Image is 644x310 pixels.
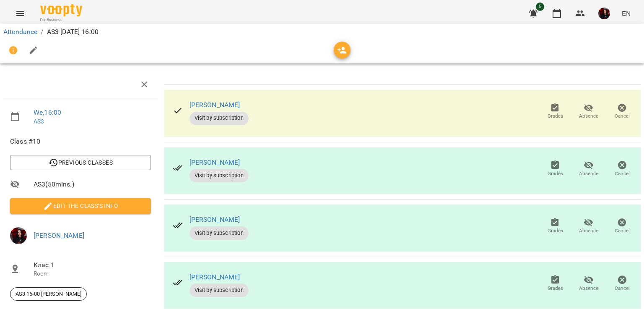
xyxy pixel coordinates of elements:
[572,100,605,123] button: Absence
[190,229,249,237] span: Visit by subscription
[34,270,151,278] p: Room
[538,215,572,238] button: Grades
[605,100,639,123] button: Cancel
[17,201,144,211] span: Edit the class's Info
[40,4,82,16] img: Voopty Logo
[615,170,630,177] span: Cancel
[548,285,563,292] span: Grades
[579,285,598,292] span: Absence
[34,108,61,116] a: We , 16:00
[190,273,240,281] a: [PERSON_NAME]
[538,272,572,296] button: Grades
[190,101,240,109] a: [PERSON_NAME]
[605,215,639,238] button: Cancel
[615,227,630,234] span: Cancel
[10,3,30,24] button: Menu
[615,285,630,292] span: Cancel
[572,272,605,296] button: Absence
[10,287,87,301] div: AS3 16-00 [PERSON_NAME]
[34,260,151,270] span: Клас 1
[190,286,249,294] span: Visit by subscription
[17,158,144,168] span: Previous Classes
[548,227,563,234] span: Grades
[10,227,27,244] img: 11eefa85f2c1bcf485bdfce11c545767.jpg
[190,158,240,166] a: [PERSON_NAME]
[579,227,598,234] span: Absence
[10,198,151,213] button: Edit the class's Info
[40,17,82,23] span: For Business
[190,172,249,179] span: Visit by subscription
[34,231,84,239] a: [PERSON_NAME]
[536,3,544,11] span: 5
[572,157,605,181] button: Absence
[538,100,572,123] button: Grades
[548,113,563,120] span: Grades
[34,118,44,125] a: AS3
[47,27,99,37] p: AS3 [DATE] 16:00
[538,157,572,181] button: Grades
[3,27,641,37] nav: breadcrumb
[548,170,563,177] span: Grades
[622,9,631,18] span: EN
[618,5,634,21] button: EN
[10,290,86,298] span: AS3 16-00 [PERSON_NAME]
[3,28,37,36] a: Attendance
[41,27,43,37] li: /
[605,272,639,296] button: Cancel
[579,113,598,120] span: Absence
[190,215,240,223] a: [PERSON_NAME]
[579,170,598,177] span: Absence
[10,155,151,170] button: Previous Classes
[598,8,610,19] img: 11eefa85f2c1bcf485bdfce11c545767.jpg
[10,137,151,147] span: Class #10
[34,179,151,189] span: AS3 ( 50 mins. )
[605,157,639,181] button: Cancel
[572,215,605,238] button: Absence
[615,113,630,120] span: Cancel
[190,114,249,122] span: Visit by subscription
